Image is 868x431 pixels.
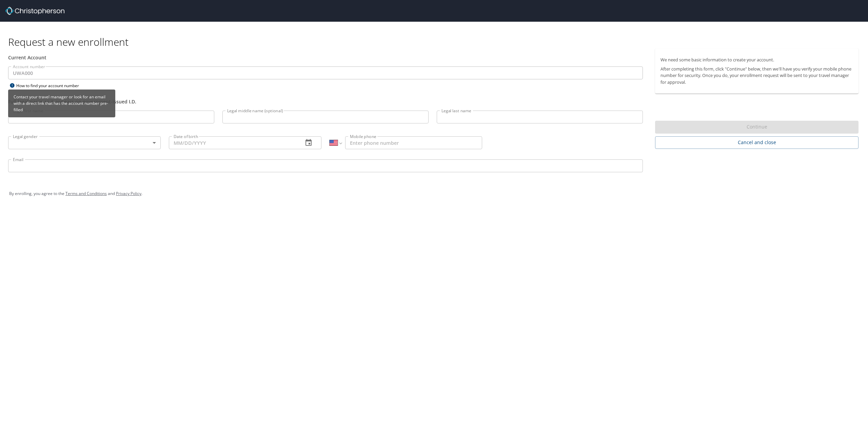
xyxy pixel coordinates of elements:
img: cbt logo [5,7,64,15]
p: Contact your travel manager or look for an email with a direct link that has the account number p... [11,91,113,116]
div: By enrolling, you agree to the and . [9,185,859,202]
div: Current Account [8,54,643,61]
div: How to find your account number [8,81,93,90]
a: Terms and Conditions [65,191,107,196]
div: Full legal name as it appears on government-issued I.D. [8,98,643,105]
input: MM/DD/YYYY [169,136,298,149]
p: We need some basic information to create your account. [660,57,853,63]
p: After completing this form, click "Continue" below, then we'll have you verify your mobile phone ... [660,66,853,85]
input: Enter phone number [345,136,482,149]
a: Privacy Policy [116,191,141,196]
div: ​ [8,136,161,149]
button: Cancel and close [655,136,859,149]
span: Cancel and close [660,138,853,147]
h1: Request a new enrollment [8,35,864,48]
